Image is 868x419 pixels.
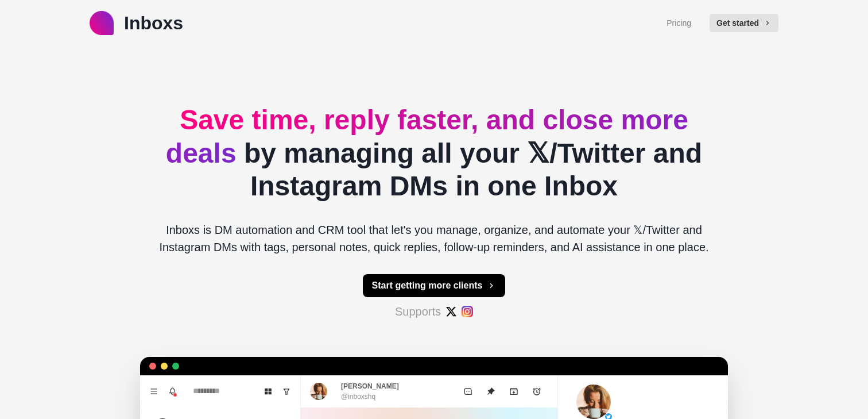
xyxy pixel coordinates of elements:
p: Supports [395,303,441,320]
a: logoInboxs [90,9,183,37]
img: # [445,306,457,317]
p: [PERSON_NAME] [341,381,399,391]
button: Mark as unread [456,380,479,403]
button: Notifications [163,382,181,401]
button: Start getting more clients [363,274,506,297]
span: Save time, reply faster, and close more deals [166,105,688,168]
img: picture [310,383,327,400]
button: Board View [259,382,277,401]
button: Unpin [479,380,502,403]
button: Menu [145,382,163,401]
p: Inboxs is DM automation and CRM tool that let's you manage, organize, and automate your 𝕏/Twitter... [149,221,719,256]
img: logo [90,11,114,35]
button: Add reminder [525,380,548,403]
button: Archive [502,380,525,403]
p: @inboxshq [341,391,375,402]
img: # [462,306,473,317]
p: Inboxs [124,9,183,37]
h2: by managing all your 𝕏/Twitter and Instagram DMs in one Inbox [149,103,719,203]
button: Get started [710,14,778,32]
img: picture [576,385,611,419]
button: Show unread conversations [277,382,296,401]
a: Pricing [666,17,691,29]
